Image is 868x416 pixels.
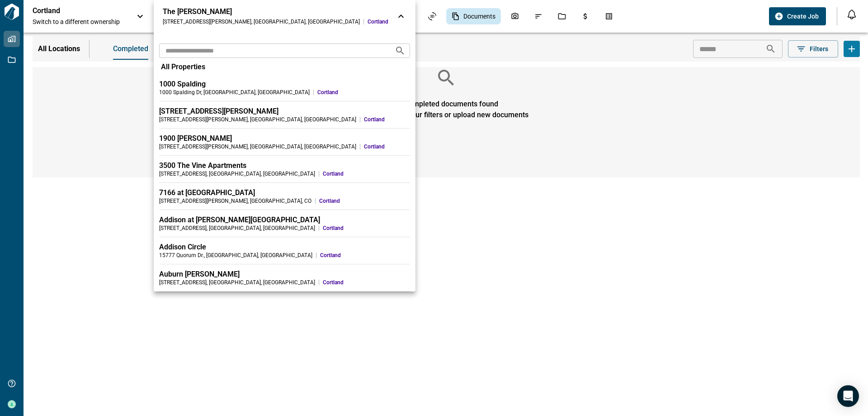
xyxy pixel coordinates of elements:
[159,270,410,279] div: Auburn [PERSON_NAME]
[323,170,410,177] span: Cortland
[159,89,310,96] div: 1000 Spalding Dr , [GEOGRAPHIC_DATA] , [GEOGRAPHIC_DATA]
[368,18,388,25] span: Cortland
[159,215,410,225] div: Addison at [PERSON_NAME][GEOGRAPHIC_DATA]
[364,143,410,150] span: Cortland
[159,107,410,116] div: [STREET_ADDRESS][PERSON_NAME]
[323,225,410,232] span: Cortland
[159,188,410,197] div: 7166 at [GEOGRAPHIC_DATA]
[159,197,311,205] div: [STREET_ADDRESS][PERSON_NAME] , [GEOGRAPHIC_DATA] , CO
[159,134,410,143] div: 1900 [PERSON_NAME]
[161,62,205,72] span: All Properties
[159,143,356,150] div: [STREET_ADDRESS][PERSON_NAME] , [GEOGRAPHIC_DATA] , [GEOGRAPHIC_DATA]
[159,252,312,259] div: 15777 Quorum Dr. , [GEOGRAPHIC_DATA] , [GEOGRAPHIC_DATA]
[320,252,410,259] span: Cortland
[159,225,315,232] div: [STREET_ADDRESS] , [GEOGRAPHIC_DATA] , [GEOGRAPHIC_DATA]
[163,18,360,25] div: [STREET_ADDRESS][PERSON_NAME] , [GEOGRAPHIC_DATA] , [GEOGRAPHIC_DATA]
[319,197,410,205] span: Cortland
[159,116,356,123] div: [STREET_ADDRESS][PERSON_NAME] , [GEOGRAPHIC_DATA] , [GEOGRAPHIC_DATA]
[159,170,315,177] div: [STREET_ADDRESS] , [GEOGRAPHIC_DATA] , [GEOGRAPHIC_DATA]
[159,80,410,89] div: 1000 Spalding
[323,279,410,286] span: Cortland
[837,385,859,407] div: Open Intercom Messenger
[163,7,388,16] div: The [PERSON_NAME]
[159,243,410,252] div: Addison Circle
[391,42,409,60] button: Search projects
[364,116,410,123] span: Cortland
[159,161,410,170] div: 3500 The Vine Apartments
[159,279,315,286] div: [STREET_ADDRESS] , [GEOGRAPHIC_DATA] , [GEOGRAPHIC_DATA]
[317,89,410,96] span: Cortland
